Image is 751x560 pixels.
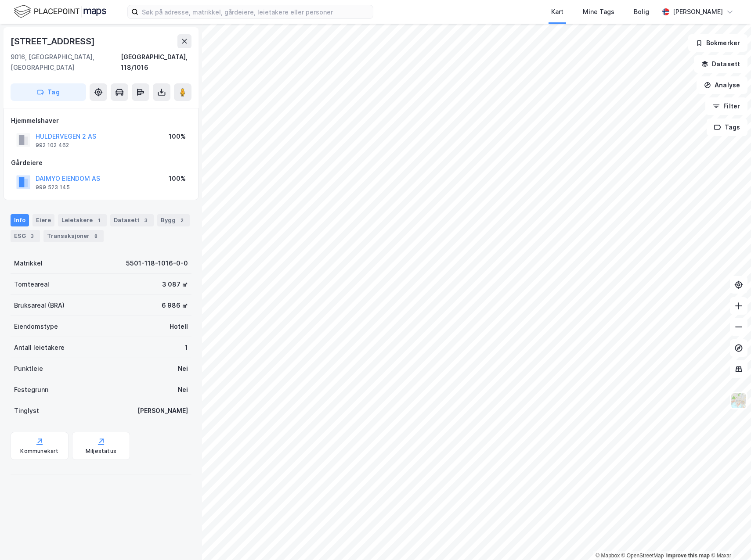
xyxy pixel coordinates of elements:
[11,214,29,226] div: Info
[707,518,751,560] div: Kontrollprogram for chat
[170,321,188,332] div: Hotell
[666,553,710,559] a: Improve this map
[28,232,36,241] div: 3
[86,448,116,455] div: Miljøstatus
[673,7,723,17] div: [PERSON_NAME]
[14,384,48,395] div: Festegrunn
[137,406,188,416] div: [PERSON_NAME]
[20,448,58,455] div: Kommunekart
[707,518,751,560] iframe: Chat Widget
[162,300,188,311] div: 6 986 ㎡
[11,115,191,126] div: Hjemmelshaver
[11,83,86,101] button: Tag
[157,214,190,226] div: Bygg
[141,216,150,225] div: 3
[169,131,186,142] div: 100%
[43,230,104,242] div: Transaksjoner
[707,118,747,136] button: Tags
[634,7,649,17] div: Bolig
[583,7,614,17] div: Mine Tags
[697,76,747,94] button: Analyse
[11,52,121,73] div: 9016, [GEOGRAPHIC_DATA], [GEOGRAPHIC_DATA]
[36,142,69,149] div: 992 102 462
[621,553,664,559] a: OpenStreetMap
[121,52,191,73] div: [GEOGRAPHIC_DATA], 118/1016
[138,5,373,18] input: Søk på adresse, matrikkel, gårdeiere, leietakere eller personer
[162,279,188,290] div: 3 087 ㎡
[688,34,747,52] button: Bokmerker
[58,214,107,226] div: Leietakere
[11,34,97,48] div: [STREET_ADDRESS]
[185,342,188,353] div: 1
[178,363,188,374] div: Nei
[694,55,747,73] button: Datasett
[14,279,49,290] div: Tomteareal
[94,216,103,225] div: 1
[730,392,747,409] img: Z
[596,553,620,559] a: Mapbox
[91,232,100,241] div: 8
[110,214,154,226] div: Datasett
[36,184,70,191] div: 999 523 145
[126,258,188,269] div: 5501-118-1016-0-0
[178,384,188,395] div: Nei
[14,4,106,19] img: logo.f888ab2527a4732fd821a326f86c7f29.svg
[177,216,186,225] div: 2
[14,363,43,374] div: Punktleie
[32,214,54,226] div: Eiere
[11,158,191,168] div: Gårdeiere
[11,230,40,242] div: ESG
[14,406,39,416] div: Tinglyst
[14,342,65,353] div: Antall leietakere
[551,7,563,17] div: Kart
[705,97,747,115] button: Filter
[14,300,65,311] div: Bruksareal (BRA)
[14,258,43,269] div: Matrikkel
[169,173,186,184] div: 100%
[14,321,58,332] div: Eiendomstype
